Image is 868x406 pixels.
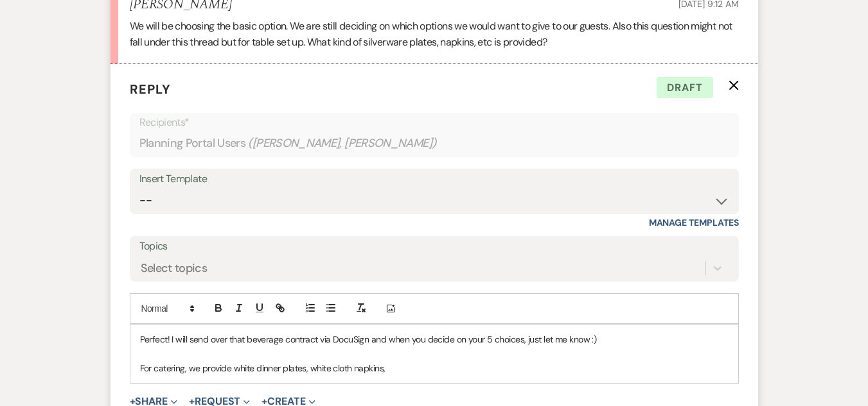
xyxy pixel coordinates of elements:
[130,81,171,97] span: Reply
[248,135,437,152] span: ( [PERSON_NAME], [PERSON_NAME] )
[140,332,729,346] p: Perfect! I will send over that beverage contract via DocuSign and when you decide on your 5 choic...
[139,114,729,131] p: Recipients*
[657,77,713,99] span: Draft
[130,18,739,51] p: We will be choosing the basic option. We are still deciding on which options we would want to giv...
[139,237,729,256] label: Topics
[140,361,729,375] p: For catering, we provide white dinner plates, white cloth napkins,
[649,217,739,228] a: Manage Templates
[139,131,729,156] div: Planning Portal Users
[141,260,208,277] div: Select topics
[139,170,729,189] div: Insert Template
